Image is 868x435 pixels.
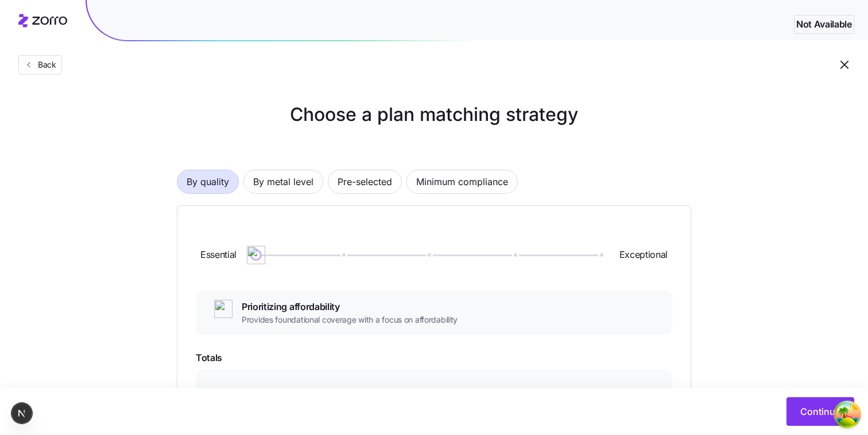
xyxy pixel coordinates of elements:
[619,248,668,262] span: Exceptional
[338,170,392,193] span: Pre-selected
[187,170,229,193] span: By quality
[196,351,672,365] span: Totals
[416,170,508,193] span: Minimum compliance
[328,170,402,194] button: Pre-selected
[247,246,265,264] img: ai-icon.png
[243,170,323,194] button: By metal level
[177,101,691,128] h1: Choose a plan matching strategy
[214,300,232,318] img: ai-icon.png
[406,170,518,194] button: Minimum compliance
[796,17,852,32] span: Not Available
[242,300,458,314] span: Prioritizing affordability
[242,314,458,326] span: Provides foundational coverage with a focus on affordability
[253,170,313,193] span: By metal level
[33,59,56,70] span: Back
[18,55,62,75] button: Back
[836,403,859,426] button: Open Tanstack query devtools
[177,170,239,194] button: By quality
[786,397,854,426] button: Continue
[800,405,840,418] span: Continue
[200,248,237,262] span: Essential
